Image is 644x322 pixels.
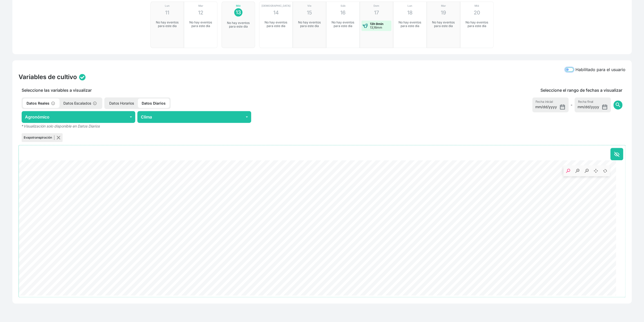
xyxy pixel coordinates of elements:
[586,169,590,173] g: Zoom out
[407,9,413,16] p: 18
[19,73,77,81] h4: Variables de cultivo
[330,21,356,28] p: No hay eventos para este día
[225,21,251,28] p: No hay eventos para este día
[474,9,480,16] p: 20
[137,111,251,123] button: Clima
[610,148,623,160] button: Ocultar todo
[567,169,571,173] g: Zoom
[307,4,311,8] p: Vie
[341,4,345,8] p: Sáb
[19,160,625,297] ejs-chart: . Syncfusion interactive chart.
[397,21,423,28] p: No hay eventos para este día
[604,169,608,173] g: Reset
[296,21,323,28] p: No hay eventos para este día
[613,100,622,109] button: search
[370,26,383,29] p: 13,16mm
[571,102,572,108] span: -
[430,21,456,28] p: No hay eventos para este día
[24,135,54,140] p: Evapotranspiración
[19,87,370,93] p: Seleccione las variables a visualizar
[540,87,622,93] p: Seleccione el rango de fechas a visualizar
[441,9,446,16] p: 19
[576,169,580,173] g: Zoom in
[188,21,214,28] p: No hay eventos para este día
[340,9,346,16] p: 16
[273,9,279,16] p: 14
[374,4,379,8] p: Dom
[165,4,170,8] p: Lun
[105,98,138,108] p: Datos Horarios
[441,4,446,8] p: Mar
[23,98,60,108] p: Datos Reales
[198,9,203,16] p: 12
[408,4,412,8] p: Lun
[23,124,100,128] em: Visualización solo disponible en Datos Diarios
[374,9,379,16] p: 17
[474,4,479,8] p: Mié
[261,4,291,8] p: [DEMOGRAPHIC_DATA]
[79,74,86,80] img: status
[370,22,383,26] strong: 13h 9min
[464,21,490,28] p: No hay eventos para este día
[236,4,241,8] p: Mié
[154,21,180,28] p: No hay eventos para este día
[60,98,101,108] p: Datos Escalados
[575,66,625,73] label: Habilitado para el usuario
[138,98,170,108] p: Datos Diarios
[362,23,368,28] img: water-event
[307,9,312,16] p: 15
[22,111,135,123] button: Agronómico
[615,102,621,108] span: search
[236,9,241,16] p: 13
[165,9,169,16] p: 11
[198,4,203,8] p: Mar
[263,21,289,28] p: No hay eventos para este día
[595,169,599,173] g: Pan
